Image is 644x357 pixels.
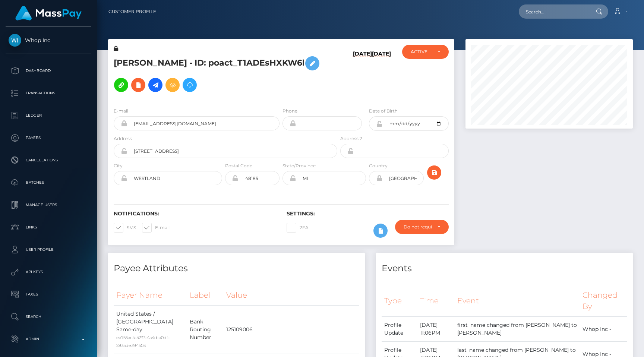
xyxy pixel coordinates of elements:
p: Search [9,311,88,322]
button: ACTIVE [402,45,449,59]
img: MassPay Logo [15,6,82,20]
p: API Keys [9,266,88,278]
th: Time [417,285,455,317]
a: Admin [6,330,91,348]
a: Search [6,307,91,326]
p: Links [9,222,88,233]
h6: [DATE] [372,51,391,98]
label: Phone [282,108,297,114]
h4: Payee Attributes [114,262,359,275]
h6: [DATE] [353,51,372,98]
h6: Settings: [287,211,448,217]
a: User Profile [6,240,91,259]
label: Date of Birth [369,108,398,114]
label: Postal Code [225,162,252,169]
a: Payees [6,129,91,147]
label: 2FA [287,223,309,233]
a: Dashboard [6,61,91,80]
a: API Keys [6,263,91,281]
td: Profile Update [382,317,417,342]
label: Country [369,162,388,169]
td: [DATE] 11:06PM [417,317,455,342]
td: Whop Inc - [580,317,627,342]
small: ea755ac4-4733-4a4d-a0df-2835de394503 [116,335,170,348]
p: Ledger [9,110,88,121]
th: Label [187,285,224,306]
div: ACTIVE [411,49,432,55]
a: Ledger [6,106,91,125]
th: Event [455,285,580,317]
label: State/Province [282,162,316,169]
input: Search... [519,4,589,19]
label: City [114,162,123,169]
div: Do not require [404,224,432,230]
p: Payees [9,132,88,143]
a: Batches [6,173,91,192]
h5: [PERSON_NAME] - ID: poact_T1ADEsHXKW6l [114,53,333,96]
label: E-mail [114,108,128,114]
th: Payer Name [114,285,187,306]
th: Changed By [580,285,627,317]
h4: Events [382,262,627,275]
p: Cancellations [9,155,88,166]
td: 125109006 [224,306,359,354]
th: Type [382,285,417,317]
td: United States / [GEOGRAPHIC_DATA] Same-day [114,306,187,354]
td: first_name changed from [PERSON_NAME] to [PERSON_NAME] [455,317,580,342]
label: Address 2 [340,135,362,142]
p: Batches [9,177,88,188]
h6: Notifications: [114,211,275,217]
img: Whop Inc [9,34,21,47]
td: Bank Routing Number [187,306,224,354]
p: User Profile [9,244,88,255]
a: Taxes [6,285,91,304]
th: Value [224,285,359,306]
a: Links [6,218,91,237]
label: SMS [114,223,136,233]
a: Customer Profile [108,4,156,19]
p: Taxes [9,289,88,300]
label: E-mail [142,223,170,233]
label: Address [114,135,132,142]
p: Transactions [9,88,88,99]
button: Do not require [395,220,449,234]
span: Whop Inc [6,37,91,44]
a: Cancellations [6,151,91,170]
a: Manage Users [6,196,91,214]
a: Transactions [6,84,91,102]
p: Admin [9,334,88,345]
p: Manage Users [9,199,88,211]
a: Initiate Payout [148,78,162,92]
p: Dashboard [9,65,88,76]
